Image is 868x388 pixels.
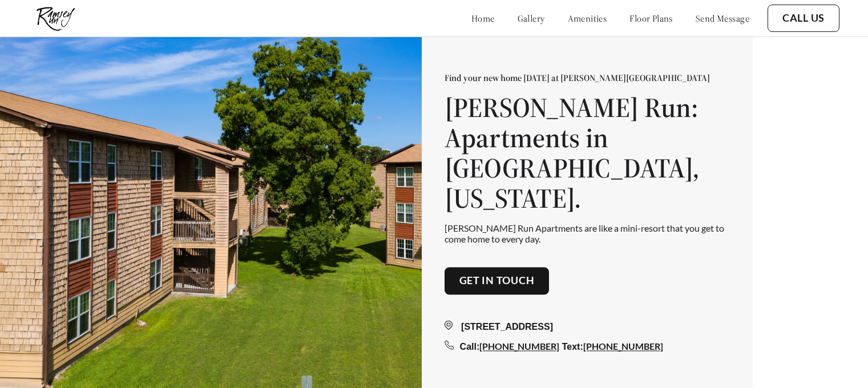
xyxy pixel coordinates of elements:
h1: [PERSON_NAME] Run: Apartments in [GEOGRAPHIC_DATA], [US_STATE]. [445,93,730,213]
button: Get in touch [445,267,550,294]
p: Find your new home [DATE] at [PERSON_NAME][GEOGRAPHIC_DATA] [445,72,730,84]
a: home [471,13,495,24]
span: Call: [460,342,480,351]
a: send message [696,13,749,24]
a: [PHONE_NUMBER] [479,341,559,351]
a: Get in touch [459,274,535,287]
p: [PERSON_NAME] Run Apartments are like a mini-resort that you get to come home to every day. [445,223,730,244]
a: floor plans [629,13,673,24]
a: amenities [568,13,607,24]
a: [PHONE_NUMBER] [583,341,663,351]
a: Call Us [782,12,825,25]
a: gallery [518,13,545,24]
div: [STREET_ADDRESS] [445,320,730,334]
img: ramsey_run_logo.jpg [29,3,83,34]
button: Call Us [768,5,839,32]
span: Text: [562,342,583,351]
